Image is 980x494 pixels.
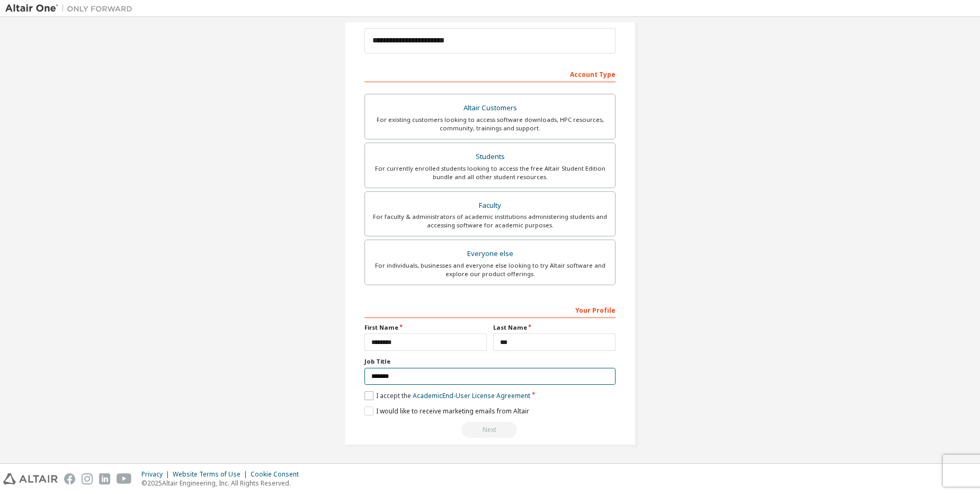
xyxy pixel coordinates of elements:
div: Altair Customers [371,101,609,116]
label: I would like to receive marketing emails from Altair [364,407,529,416]
p: © 2025 Altair Engineering, Inc. All Rights Reserved. [141,479,305,488]
div: Cookie Consent [251,470,305,479]
img: linkedin.svg [99,473,110,484]
div: For currently enrolled students looking to access the free Altair Student Edition bundle and all ... [371,164,609,181]
div: For individuals, businesses and everyone else looking to try Altair software and explore our prod... [371,261,609,278]
div: Your Profile [364,301,616,318]
div: For faculty & administrators of academic institutions administering students and accessing softwa... [371,213,609,230]
label: First Name [364,323,487,332]
div: Account Type [364,65,616,82]
div: Read and acccept EULA to continue [364,422,616,438]
img: facebook.svg [64,473,75,484]
div: Students [371,149,609,164]
label: Job Title [364,357,616,366]
a: Academic End-User License Agreement [413,391,530,400]
div: Faculty [371,198,609,213]
label: I accept the [364,391,530,400]
label: Last Name [493,323,616,332]
div: Everyone else [371,246,609,261]
img: youtube.svg [117,473,132,484]
img: Altair One [5,3,138,14]
img: altair_logo.svg [3,473,58,484]
div: Website Terms of Use [173,470,251,479]
img: instagram.svg [82,473,93,484]
div: For existing customers looking to access software downloads, HPC resources, community, trainings ... [371,116,609,133]
div: Privacy [141,470,173,479]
